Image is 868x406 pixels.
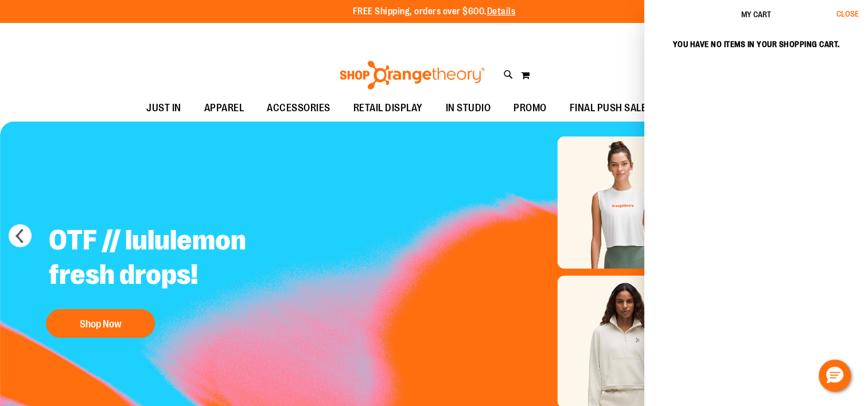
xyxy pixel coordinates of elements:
span: FINAL PUSH SALE [570,95,647,121]
button: Hello, have a question? Let’s chat. [819,360,851,392]
span: My Cart [741,10,771,19]
button: Shop Now [46,309,155,338]
a: RETAIL DISPLAY [342,95,434,122]
span: APPAREL [204,95,244,121]
span: Close [836,9,859,18]
a: FINAL PUSH SALE [558,95,659,122]
a: IN STUDIO [434,95,503,122]
a: ACCESSORIES [255,95,342,122]
span: You have no items in your shopping cart. [673,40,840,49]
a: Details [487,6,516,17]
span: JUST IN [146,95,181,121]
span: IN STUDIO [446,95,491,121]
span: PROMO [513,95,547,121]
p: FREE Shipping, orders over $600. [353,5,516,18]
a: APPAREL [193,95,256,122]
a: JUST IN [135,95,193,122]
img: Shop Orangetheory [338,61,486,89]
span: RETAIL DISPLAY [353,95,423,121]
span: ACCESSORIES [267,95,330,121]
h2: OTF // lululemon fresh drops! [40,214,325,303]
button: prev [9,224,32,247]
a: PROMO [502,95,558,122]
